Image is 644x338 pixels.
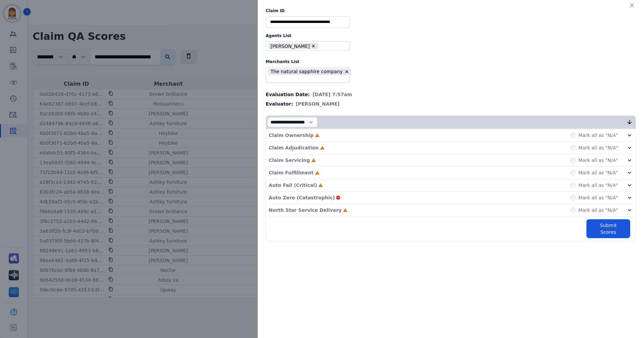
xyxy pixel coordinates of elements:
span: [PERSON_NAME] [296,101,340,107]
label: Claim ID [266,8,636,13]
li: [PERSON_NAME] [268,43,318,49]
li: The natural sapphire company [268,68,351,75]
div: Evaluator: [266,101,636,107]
label: Mark all as "N/A" [578,207,618,214]
label: Mark all as "N/A" [578,169,618,176]
label: Mark all as "N/A" [578,157,618,164]
p: Claim Ownership [269,132,314,139]
ul: selected options [267,42,346,50]
label: Agents List [266,33,636,38]
label: Merchants List [266,59,636,64]
label: Mark all as "N/A" [578,144,618,151]
p: Auto Zero (Catastrophic) [269,194,335,201]
button: Submit Scores [586,219,630,238]
ul: selected options [267,67,352,83]
p: Claim Servicing [269,157,310,164]
label: Mark all as "N/A" [578,182,618,189]
button: Remove Jordan Cherry [311,44,316,49]
label: Mark all as "N/A" [578,194,618,201]
div: Evaluation Date: [266,91,636,98]
label: Mark all as "N/A" [578,132,618,139]
p: Auto Fail (Critical) [269,182,317,189]
button: Remove The natural sapphire company [344,69,349,74]
span: [DATE] 7:57am [313,91,352,98]
p: Claim Adjudication [269,144,319,151]
p: Claim Fulfillment [269,169,314,176]
p: North Star Service Delivery [269,207,342,214]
